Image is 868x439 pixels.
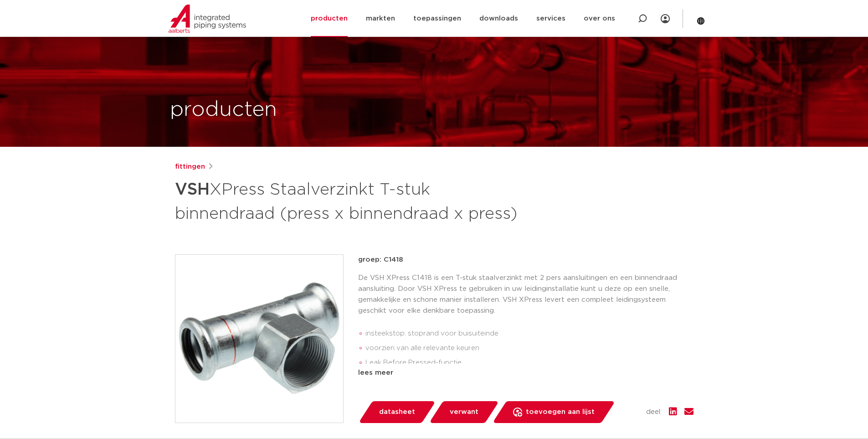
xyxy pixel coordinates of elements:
[175,181,210,198] strong: VSH
[175,161,205,172] a: fittingen
[365,341,693,356] li: voorzien van alle relevante keuren
[170,95,277,124] h1: producten
[429,401,499,423] a: verwant
[365,356,693,370] li: Leak Before Pressed-functie
[526,405,595,419] span: toevoegen aan lijst
[646,407,662,418] span: deel:
[358,273,693,316] p: De VSH XPress C1418 is een T-stuk staalverzinkt met 2 pers aansluitingen en een binnendraad aansl...
[175,255,343,423] img: Product Image for VSH XPress Staalverzinkt T-stuk binnendraad (press x binnendraad x press)
[358,367,693,378] div: lees meer
[358,254,693,265] p: groep: C1418
[358,401,436,423] a: datasheet
[379,405,415,419] span: datasheet
[450,405,478,419] span: verwant
[365,326,693,341] li: insteekstop: stoprand voor buisuiteinde
[175,176,517,225] h1: XPress Staalverzinkt T-stuk binnendraad (press x binnendraad x press)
